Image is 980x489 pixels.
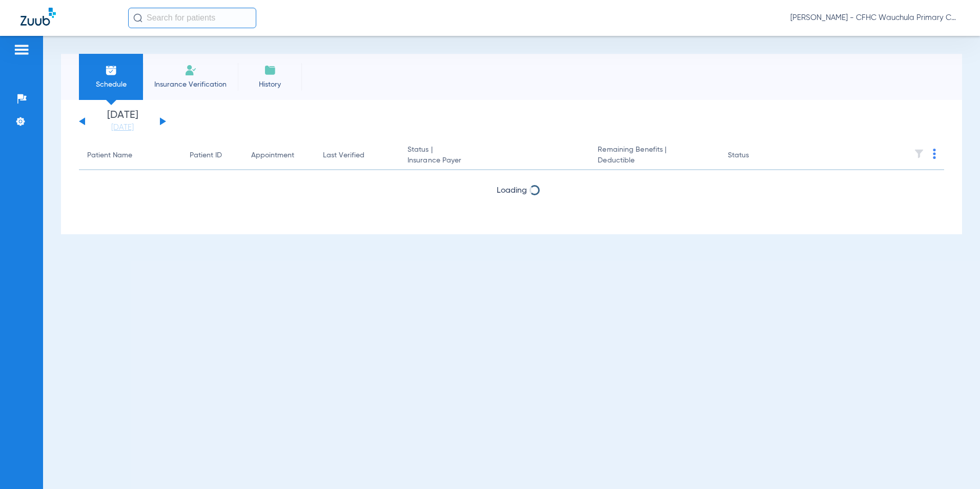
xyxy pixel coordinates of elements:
[497,187,527,195] span: Loading
[251,150,307,161] div: Appointment
[21,8,56,26] img: Zuub Logo
[399,141,589,170] th: Status |
[246,79,294,90] span: History
[13,44,30,56] img: hamburger-icon
[133,13,142,23] img: Search Icon
[87,150,132,161] div: Patient Name
[914,149,924,159] img: filter.svg
[190,150,222,161] div: Patient ID
[933,149,936,159] img: group-dot-blue.svg
[589,141,719,170] th: Remaining Benefits |
[92,123,153,133] a: [DATE]
[323,150,364,161] div: Last Verified
[251,150,294,161] div: Appointment
[92,110,153,133] li: [DATE]
[190,150,235,161] div: Patient ID
[128,8,256,28] input: Search for patients
[151,79,230,90] span: Insurance Verification
[407,155,581,166] span: Insurance Payer
[790,13,959,23] span: [PERSON_NAME] - CFHC Wauchula Primary Care Dental
[720,141,789,170] th: Status
[105,64,117,76] img: Schedule
[185,64,197,76] img: Manual Insurance Verification
[87,150,173,161] div: Patient Name
[598,155,711,166] span: Deductible
[87,79,135,90] span: Schedule
[264,64,276,76] img: History
[323,150,391,161] div: Last Verified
